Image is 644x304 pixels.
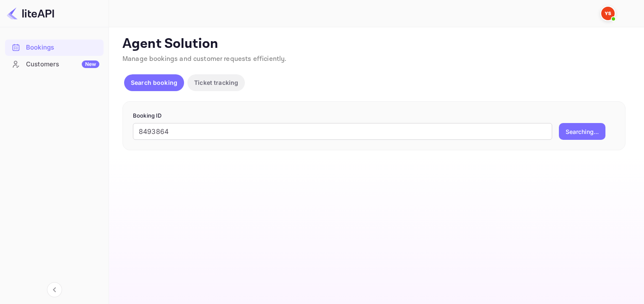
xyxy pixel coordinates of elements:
p: Booking ID [133,112,615,120]
div: Bookings [5,39,104,56]
div: CustomersNew [5,56,104,73]
div: Customers [26,60,99,69]
img: Yandex Support [601,7,615,20]
div: Bookings [26,43,99,52]
span: Manage bookings and customer requests efficiently. [122,55,287,63]
p: Ticket tracking [194,78,238,87]
button: Searching... [559,123,605,140]
p: Agent Solution [122,36,629,52]
a: CustomersNew [5,56,104,72]
a: Bookings [5,39,104,55]
div: New [82,60,99,68]
input: Enter Booking ID (e.g., 63782194) [133,123,552,140]
p: Search booking [131,78,177,87]
button: Collapse navigation [47,282,62,297]
img: LiteAPI logo [7,7,54,20]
